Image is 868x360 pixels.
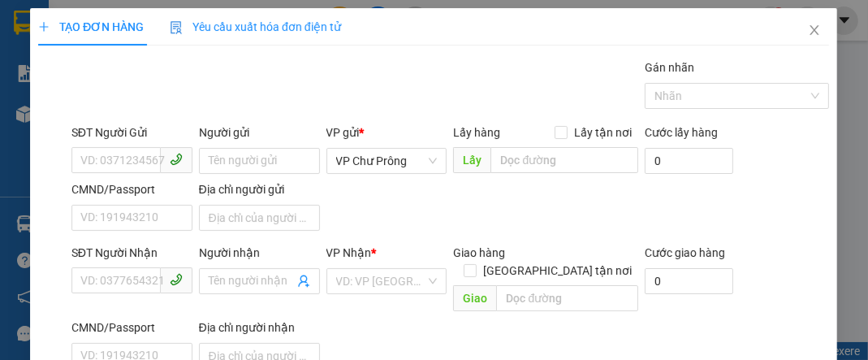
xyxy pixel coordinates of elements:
[170,153,183,166] span: phone
[645,61,694,74] label: Gán nhãn
[171,20,342,33] span: Yêu cầu xuất hóa đơn điện tử
[645,126,718,139] label: Cước lấy hàng
[326,124,447,141] div: VP gửi
[809,24,822,37] span: close
[71,319,192,336] div: CMND/Passport
[199,244,320,262] div: Người nhận
[199,180,320,198] div: Địa chỉ người gửi
[199,205,320,231] input: Địa chỉ của người gửi
[38,21,50,33] span: plus
[792,8,838,54] button: Close
[297,275,310,288] span: user-add
[71,244,192,262] div: SĐT Người Nhận
[454,126,501,139] span: Lấy hàng
[38,20,144,33] span: TẠO ĐƠN HÀNG
[454,246,506,259] span: Giao hàng
[336,149,438,173] span: VP Chư Prông
[645,148,734,174] input: Cước lấy hàng
[71,124,192,141] div: SĐT Người Gửi
[454,285,497,311] span: Giao
[326,246,372,259] span: VP Nhận
[171,21,184,34] img: icon
[199,319,320,336] div: Địa chỉ người nhận
[568,124,638,141] span: Lấy tận nơi
[645,246,725,259] label: Cước giao hàng
[454,147,491,173] span: Lấy
[170,273,183,286] span: phone
[491,147,638,173] input: Dọc đường
[497,285,638,311] input: Dọc đường
[199,124,320,141] div: Người gửi
[645,268,734,294] input: Cước giao hàng
[477,262,638,280] span: [GEOGRAPHIC_DATA] tận nơi
[71,180,192,198] div: CMND/Passport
